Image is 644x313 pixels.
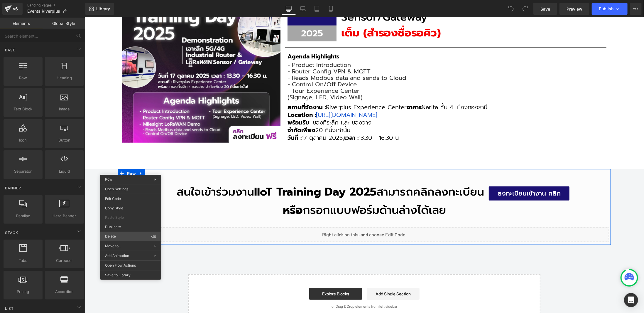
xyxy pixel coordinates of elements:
span: Heading [47,75,82,81]
p: 2025 [203,11,251,21]
span: 20 ที่นั่งเท่านั้น [203,108,266,117]
span: - Control On/Off Device [203,62,272,71]
a: Mobile [324,3,338,15]
span: 13.30 - 16.30 น [274,116,314,124]
a: Tablet [310,3,324,15]
p: or Drag & Drop elements from left sidebar [113,287,446,291]
b: เต็ม (สำรองชื่อรอคิว) [256,7,356,23]
a: New Library [85,3,114,15]
span: List [4,306,14,311]
strong: IIoT Training Day 2025 [169,166,292,183]
span: (Signage, LED, Video Wall) [203,75,278,84]
span: Liquid [47,168,82,174]
span: Row [5,75,41,81]
button: Redo [519,3,531,15]
span: ⌫ [151,234,156,239]
a: Landing Pages [27,3,85,8]
span: Base [4,47,16,53]
span: Library [96,6,110,11]
strong: Location : [203,93,231,102]
a: [URL][DOMAIN_NAME] [231,93,295,102]
span: Parallax [5,213,41,219]
span: Hero Banner [47,213,82,219]
span: Accordion [47,289,82,295]
span: Tabs [5,258,41,264]
span: Events Riverplus [27,9,60,14]
a: Explore Blocks [224,270,277,282]
span: - Reads Modbus data and sends to Cloud [203,56,321,65]
strong: หรือ [198,184,218,201]
strong: สถานที่จัดงาน : [203,85,241,94]
span: Save [540,6,550,12]
span: Preview [567,6,582,12]
span: Row [105,177,112,181]
a: Expand / Collapse [53,152,60,160]
span: : ของที่ระลึก และ ของว่าง [203,100,287,109]
a: Desktop [282,3,296,15]
span: Duplicate [105,224,156,230]
span: 17 ตุลาคม 2025, [203,116,259,124]
span: Edit Code [105,196,156,201]
span: Move to... [105,243,154,249]
span: Icon [5,137,41,143]
h3: Riverplus Experience Center Narita ชั้น 4 เมืองทองธานี [203,86,519,93]
div: v6 [12,5,19,13]
span: Open Settings [105,186,156,192]
span: Image [47,106,82,112]
a: v6 [2,3,23,15]
button: Publish [592,3,628,15]
span: Delete [105,234,151,239]
h3: กรอกแบบฟอร์มด้านล่างได้เลย [36,186,524,199]
button: Undo [505,3,517,15]
strong: พร้อมรับ [203,100,224,109]
span: Pricing [5,289,41,295]
span: Banner [4,185,22,191]
span: Save to Library [105,272,156,278]
span: Copy Style [105,206,156,211]
span: - Router Config VPN & MQTT [203,49,286,58]
button: More [630,3,642,15]
b: เวลา : [259,116,274,124]
div: Open Intercom Messenger [624,293,638,307]
strong: อาคาร [322,85,337,94]
span: - Tour Experience Center [203,69,275,78]
a: Global Style [43,18,85,29]
span: Publish [599,6,613,11]
span: Carousel [47,258,82,264]
span: Add Animation [105,253,154,258]
span: Stack [4,230,19,235]
span: Paste Style [105,215,156,220]
span: - Product Introduction [203,43,266,52]
a: Laptop [296,3,310,15]
strong: Agenda Highlights [203,35,255,43]
a: Preview [560,3,589,15]
strong: วันที่ : [203,116,217,124]
h3: สนใจเข้าร่วมงาน สามารถคลิกลงทะเบียน [38,168,399,181]
a: Add Single Section [282,270,335,282]
span: ลงทะเบียนเข้างาน คลิก [413,169,476,183]
span: Text Block [5,106,41,112]
span: Button [47,137,82,143]
span: Row [41,152,53,160]
a: ลงทะเบียนเข้างาน คลิก [404,169,485,183]
span: Open Flow Actions [105,263,156,268]
span: Separator [5,168,41,174]
strong: จำกัดเพียง [203,108,231,117]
